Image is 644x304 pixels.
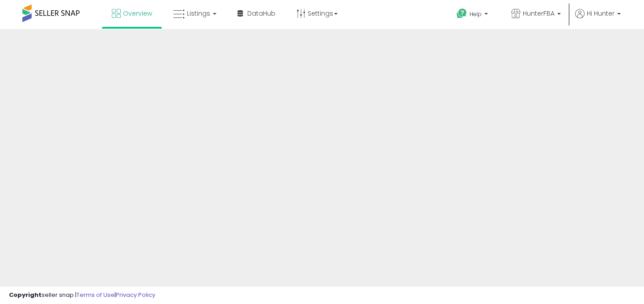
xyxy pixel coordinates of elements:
[116,291,155,299] a: Privacy Policy
[587,9,614,18] span: Hi Hunter
[247,9,275,18] span: DataHub
[123,9,152,18] span: Overview
[9,291,42,299] strong: Copyright
[523,9,555,18] span: HunterFBA
[76,291,114,299] a: Terms of Use
[449,1,497,29] a: Help
[456,8,467,19] i: Get Help
[470,10,482,18] span: Help
[575,9,621,29] a: Hi Hunter
[9,291,155,300] div: seller snap | |
[187,9,210,18] span: Listings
